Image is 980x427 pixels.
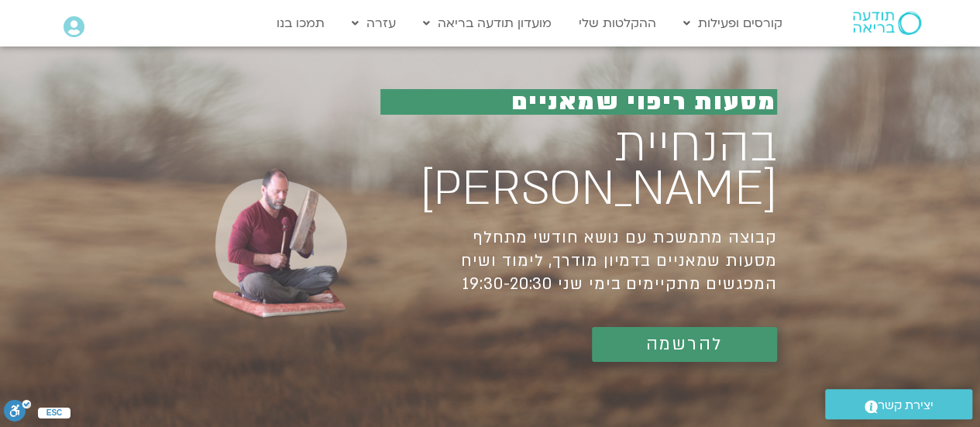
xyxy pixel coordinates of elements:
span: להרשמה [646,335,723,354]
a: מועדון תודעה בריאה [415,9,559,38]
h1: בהנחיית [PERSON_NAME] [380,124,776,211]
a: להרשמה [592,327,777,362]
a: ההקלטות שלי [571,9,664,38]
img: תודעה בריאה [853,12,921,35]
span: יצירת קשר [878,395,934,416]
h1: קבוצה מתמשכת עם נושא חודשי מתחלף מסעות שמאניים בדמיון מודרך, לימוד ושיח המפגשים מתקיימים בימי שני... [380,226,776,296]
a: עזרה [344,9,404,38]
a: יצירת קשר [825,389,972,419]
a: קורסים ופעילות [676,9,790,38]
h1: מסעות ריפוי שמאניים [380,89,776,115]
a: תמכו בנו [269,9,332,38]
